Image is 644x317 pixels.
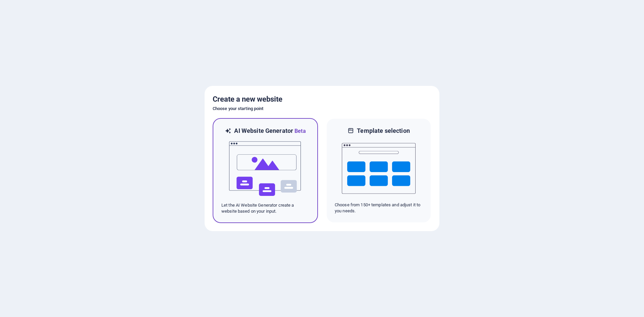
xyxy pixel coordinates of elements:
p: Let the AI Website Generator create a website based on your input. [221,202,309,214]
h6: Template selection [357,127,410,135]
div: Template selectionChoose from 150+ templates and adjust it to you needs. [326,118,431,223]
div: AI Website GeneratorBetaaiLet the AI Website Generator create a website based on your input. [213,118,318,223]
h6: Choose your starting point [213,105,431,113]
img: ai [228,135,302,202]
h5: Create a new website [213,94,431,105]
p: Choose from 150+ templates and adjust it to you needs. [335,202,423,214]
h6: AI Website Generator [234,127,306,135]
span: Beta [293,128,306,134]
